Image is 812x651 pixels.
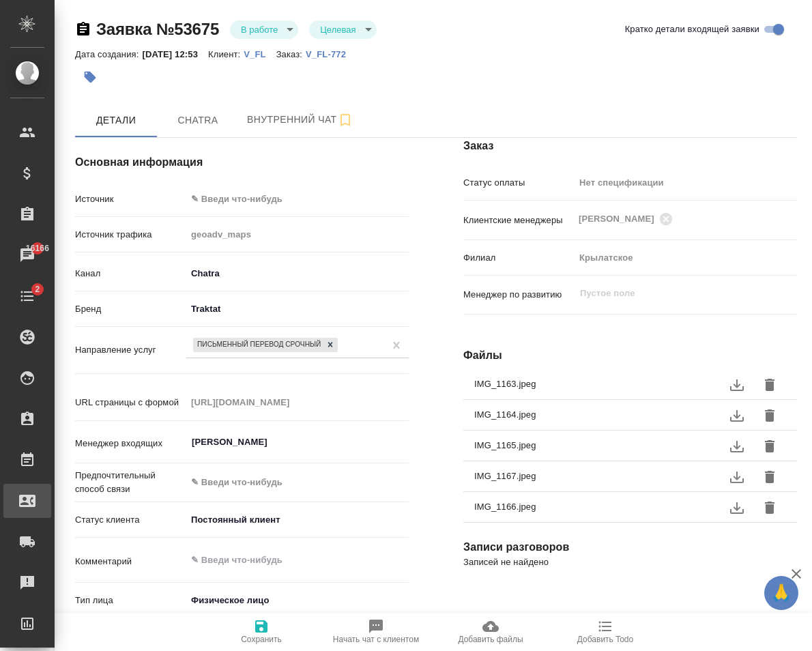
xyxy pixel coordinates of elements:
span: Добавить Todo [577,635,633,644]
div: ✎ Введи что-нибудь [191,476,392,489]
span: Кратко детали входящей заявки [625,23,759,36]
button: Open [401,441,404,444]
a: V_FL [244,48,276,59]
p: Статус клиента [75,513,186,527]
div: Физическое лицо [186,589,334,612]
span: 2 [27,283,48,296]
button: download [721,399,753,432]
p: Канал [75,267,186,280]
span: Начать чат с клиентом [333,635,419,644]
span: 🙏 [770,579,793,607]
p: Клиент: [208,49,244,59]
button: delete [753,461,786,493]
button: Начать чат с клиентом [319,613,433,651]
p: V_FL [244,49,276,59]
button: download [721,491,753,524]
button: delete [753,491,786,524]
button: Добавить файлы [433,613,548,651]
p: Бренд [75,302,186,316]
button: download [721,430,753,463]
button: В работе [237,24,282,35]
p: Статус оплаты [463,176,575,190]
div: Постоянный клиент [186,508,409,532]
input: Пустое поле [186,392,409,412]
button: Добавить тэг [75,62,105,92]
h4: Файлы [463,347,797,364]
span: IMG_1166.jpeg [474,500,764,514]
div: Traktat [186,298,409,321]
p: Источник трафика [75,228,186,242]
a: 16166 [3,238,51,272]
input: Пустое поле [186,225,409,244]
button: Сохранить [204,613,319,651]
span: Сохранить [241,635,282,644]
p: V_FL-772 [306,49,356,59]
p: Клиентские менеджеры [463,214,575,227]
svg: Подписаться [337,112,353,128]
span: Добавить файлы [458,635,523,644]
span: IMG_1164.jpeg [474,408,764,422]
p: Дата создания: [75,49,142,59]
div: Крылатское [575,246,797,270]
p: Филиал [463,251,575,265]
button: Добавить Todo [548,613,663,651]
div: В работе [309,20,376,39]
p: Заказ: [276,49,306,59]
button: download [721,461,753,493]
button: Целевая [316,24,360,35]
div: В работе [230,20,298,39]
p: URL страницы с формой [75,396,186,409]
h4: Записи разговоров [463,539,797,555]
h4: Заказ [463,138,797,154]
div: ✎ Введи что-нибудь [186,188,409,211]
p: [DATE] 12:53 [142,49,208,59]
div: ✎ Введи что-нибудь [191,192,392,206]
a: 2 [3,279,51,313]
p: Тип лица [75,594,186,607]
p: Менеджер по развитию [463,288,575,302]
div: Письменный перевод срочный [193,338,323,352]
p: Комментарий [75,555,186,568]
button: Скопировать ссылку [75,21,91,38]
p: Записей не найдено [463,555,797,569]
p: Предпочтительный способ связи [75,469,186,496]
span: Chatra [165,112,231,129]
div: ✎ Введи что-нибудь [186,471,409,494]
span: 16166 [18,242,57,255]
span: IMG_1163.jpeg [474,377,764,391]
button: 🙏 [764,576,798,610]
input: Пустое поле [579,285,765,302]
button: delete [753,399,786,432]
span: Внутренний чат [247,111,353,128]
div: Chatra [186,262,409,285]
button: delete [753,430,786,463]
button: delete [753,368,786,401]
p: Менеджер входящих [75,437,186,450]
h4: Основная информация [75,154,409,171]
a: V_FL-772 [306,48,356,59]
span: IMG_1165.jpeg [474,439,764,452]
div: Нет спецификации [575,171,797,194]
p: Источник [75,192,186,206]
a: Заявка №53675 [96,20,219,38]
p: Направление услуг [75,343,186,357]
span: Детали [83,112,149,129]
button: download [721,368,753,401]
span: IMG_1167.jpeg [474,469,764,483]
